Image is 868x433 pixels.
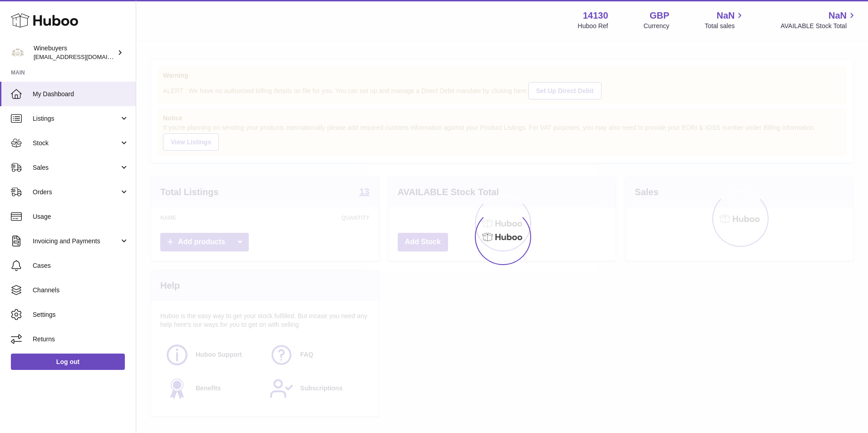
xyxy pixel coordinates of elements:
[33,90,129,98] span: My Dashboard
[578,22,608,30] div: Huboo Ref
[716,10,735,22] span: NaN
[33,261,129,270] span: Cases
[33,188,119,197] span: Orders
[11,46,25,59] img: internalAdmin-14130@internal.huboo.com
[780,22,857,30] span: AVAILABLE Stock Total
[705,10,745,30] a: NaN Total sales
[33,212,129,221] span: Usage
[644,22,670,30] div: Currency
[33,237,119,246] span: Invoicing and Payments
[33,310,129,319] span: Settings
[33,335,129,344] span: Returns
[33,163,119,172] span: Sales
[11,354,125,370] a: Log out
[34,44,115,61] div: Winebuyers
[583,10,608,22] strong: 14130
[650,10,669,22] strong: GBP
[829,10,847,22] span: NaN
[33,139,119,148] span: Stock
[33,114,119,123] span: Listings
[34,53,133,60] span: [EMAIL_ADDRESS][DOMAIN_NAME]
[780,10,857,30] a: NaN AVAILABLE Stock Total
[705,22,745,30] span: Total sales
[33,286,129,295] span: Channels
